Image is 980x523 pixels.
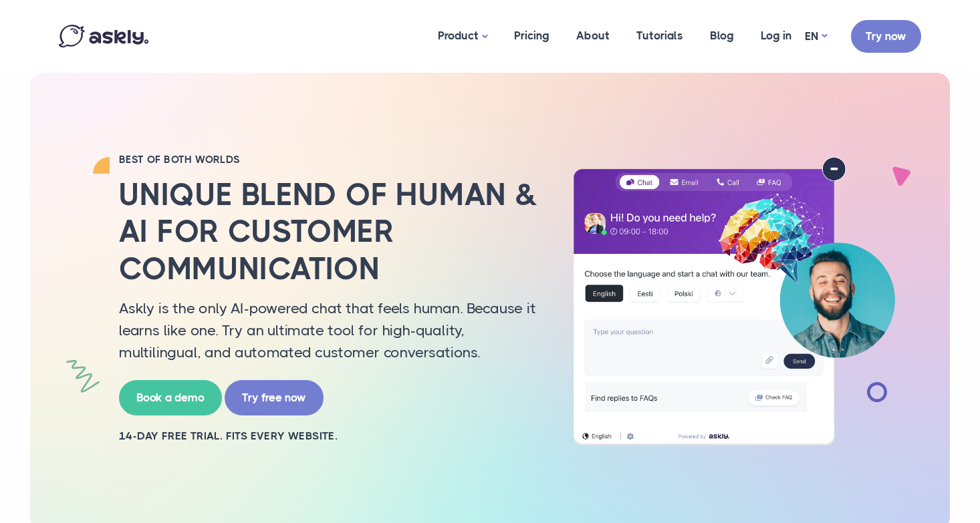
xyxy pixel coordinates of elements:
img: Askly [59,25,148,47]
p: Askly is the only AI-powered chat that feels human. Because it learns like one. Try an ultimate t... [119,297,540,363]
h2: BEST OF BOTH WORLDS [119,153,540,166]
a: Tutorials [623,3,697,68]
a: EN [805,27,827,46]
a: Log in [747,3,805,68]
a: Product [424,3,501,69]
h2: Unique blend of human & AI for customer communication [119,176,540,287]
a: Try now [851,20,921,53]
a: Book a demo [119,380,222,415]
a: Try free now [225,380,324,415]
img: AI multilingual chat [560,157,908,446]
a: Blog [697,3,747,68]
a: Pricing [501,3,563,68]
a: About [563,3,623,68]
h2: 14-day free trial. Fits every website. [119,429,540,444]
